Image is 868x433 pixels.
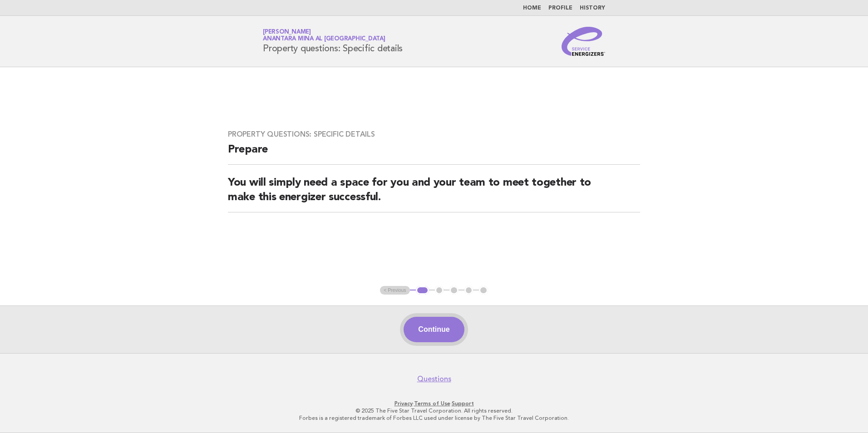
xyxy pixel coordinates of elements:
[228,143,640,165] h2: Prepare
[548,5,572,11] a: Profile
[156,407,712,414] p: © 2025 The Five Star Travel Corporation. All rights reserved.
[228,176,640,212] h2: You will simply need a space for you and your team to meet together to make this energizer succes...
[562,27,605,56] img: Service Energizers
[263,29,385,42] a: [PERSON_NAME]Anantara Mina al [GEOGRAPHIC_DATA]
[263,36,385,42] span: Anantara Mina al [GEOGRAPHIC_DATA]
[523,5,541,11] a: Home
[452,400,474,407] a: Support
[228,130,640,139] h3: Property questions: Specific details
[404,317,464,342] button: Continue
[263,30,403,53] h1: Property questions: Specific details
[395,400,413,407] a: Privacy
[580,5,605,11] a: History
[416,286,429,295] button: 1
[414,400,450,407] a: Terms of Use
[156,400,712,407] p: · ·
[156,414,712,422] p: Forbes is a registered trademark of Forbes LLC used under license by The Five Star Travel Corpora...
[417,374,451,384] a: Questions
